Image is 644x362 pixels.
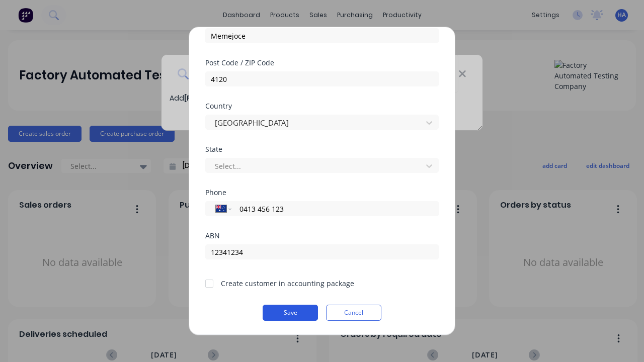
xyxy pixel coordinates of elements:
[205,59,439,66] div: Post Code / ZIP Code
[205,189,439,196] div: Phone
[205,146,439,153] div: State
[326,305,381,321] button: Cancel
[221,278,354,289] div: Create customer in accounting package
[205,103,439,110] div: Country
[205,232,439,239] div: ABN
[263,305,318,321] button: Save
